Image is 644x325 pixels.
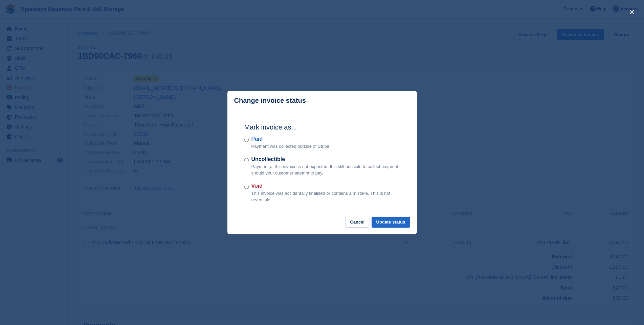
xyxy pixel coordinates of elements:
p: This invoice was accidentally finalised or contains a mistake. This is not reversible. [251,190,400,203]
button: Cancel [345,217,369,228]
label: Void [251,182,400,190]
button: Update status [372,217,410,228]
label: Paid [251,135,331,143]
p: Payment was collected outside of Stripe. [251,143,331,150]
label: Uncollectible [251,155,400,163]
p: Change invoice status [234,97,306,105]
button: close [626,7,637,18]
h2: Mark invoice as... [244,122,400,132]
p: Payment of this invoice is not expected. It is still possible to collect payment should your cust... [251,163,400,177]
